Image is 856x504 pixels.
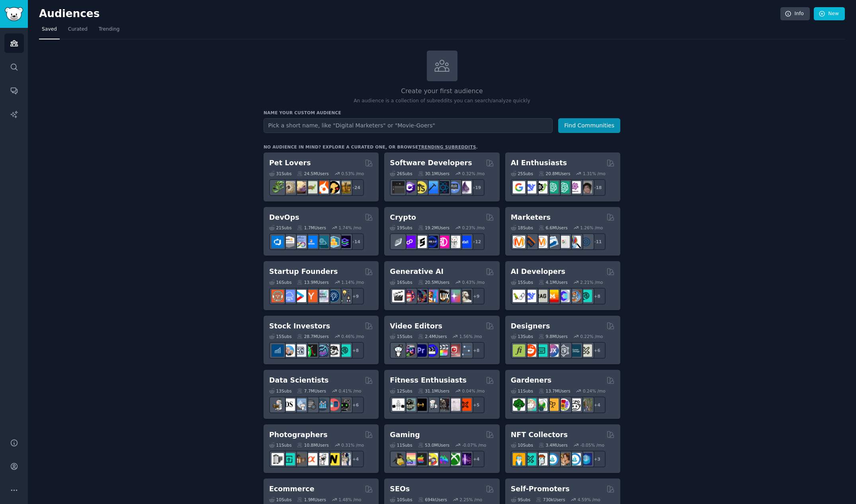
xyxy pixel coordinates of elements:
[535,344,547,357] img: UI_Design
[589,233,606,250] div: + 11
[524,181,536,193] img: DeepSeek
[297,171,328,176] div: 24.5M Users
[535,453,547,465] img: NFTmarket
[341,279,364,285] div: 1.14 % /mo
[437,399,449,411] img: fitness30plus
[426,181,438,193] img: iOSProgramming
[338,236,351,248] img: PlatformEngineers
[539,442,568,448] div: 3.4M Users
[327,236,340,248] img: aws_cdk
[437,290,449,302] img: FluxAI
[546,453,559,465] img: OpenSeaNFT
[264,110,620,115] h3: Name your custom audience
[414,181,427,193] img: learnjavascript
[569,344,581,357] img: learndesign
[297,497,326,502] div: 1.9M Users
[414,399,427,411] img: workout
[513,453,525,465] img: NFTExchange
[814,7,845,21] a: New
[272,236,284,248] img: azuredevops
[305,344,317,357] img: Trading
[414,453,427,465] img: macgaming
[459,290,471,302] img: DreamBooth
[468,233,485,250] div: + 12
[269,497,291,502] div: 10 Sub s
[468,179,485,196] div: + 19
[580,453,592,465] img: DigitalItems
[462,279,485,285] div: 0.43 % /mo
[390,375,467,385] h2: Fitness Enthusiasts
[513,399,525,411] img: vegetablegardening
[468,451,485,467] div: + 4
[403,181,416,193] img: csharp
[316,453,328,465] img: canon
[414,236,427,248] img: ethstaker
[264,86,620,96] h2: Create your first audience
[99,26,119,33] span: Trending
[513,344,525,357] img: typography
[589,397,606,413] div: + 4
[272,453,284,465] img: analog
[437,344,449,357] img: finalcutpro
[511,267,565,277] h2: AI Developers
[468,397,485,413] div: + 5
[42,26,57,33] span: Saved
[513,236,525,248] img: content_marketing
[283,453,295,465] img: streetphotography
[269,334,291,339] div: 15 Sub s
[569,290,581,302] img: llmops
[264,118,553,133] input: Pick a short name, like "Digital Marketers" or "Movie-Goers"
[580,225,603,231] div: 1.26 % /mo
[580,399,592,411] img: GardenersWorld
[524,236,536,248] img: bigseo
[390,442,412,448] div: 11 Sub s
[403,290,416,302] img: dalle2
[297,334,328,339] div: 28.7M Users
[418,388,449,394] div: 31.1M Users
[511,158,567,168] h2: AI Enthusiasts
[338,290,351,302] img: growmybusiness
[546,181,559,193] img: chatgpt_promptDesign
[511,497,531,502] div: 9 Sub s
[539,279,568,285] div: 4.1M Users
[583,171,606,176] div: 1.31 % /mo
[511,321,550,331] h2: Designers
[316,399,328,411] img: analytics
[283,399,295,411] img: datascience
[269,430,328,440] h2: Photographers
[589,288,606,305] div: + 8
[459,236,471,248] img: defi_
[437,181,449,193] img: reactnative
[580,181,592,193] img: ArtificalIntelligence
[511,388,533,394] div: 11 Sub s
[459,344,471,357] img: postproduction
[339,225,362,231] div: 1.74 % /mo
[305,181,317,193] img: turtle
[264,98,620,105] p: An audience is a collection of subreddits you can search/analyze quickly
[305,453,317,465] img: SonyAlpha
[338,181,351,193] img: dogbreed
[390,484,410,494] h2: SEOs
[580,279,603,285] div: 2.21 % /mo
[341,171,364,176] div: 0.53 % /mo
[390,430,420,440] h2: Gaming
[557,344,570,357] img: userexperience
[511,279,533,285] div: 15 Sub s
[294,181,306,193] img: leopardgeckos
[305,290,317,302] img: ycombinator
[316,344,328,357] img: StocksAndTrading
[347,342,364,359] div: + 8
[283,236,295,248] img: AWS_Certified_Experts
[580,290,592,302] img: AIDevelopersSociety
[426,399,438,411] img: weightroom
[390,213,416,223] h2: Crypto
[511,334,533,339] div: 13 Sub s
[294,453,306,465] img: AnalogCommunity
[269,321,330,331] h2: Stock Investors
[316,181,328,193] img: cockatiel
[557,181,570,193] img: chatgpt_prompts_
[316,290,328,302] img: indiehackers
[392,344,405,357] img: gopro
[403,236,416,248] img: 0xPolygon
[569,399,581,411] img: UrbanGardening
